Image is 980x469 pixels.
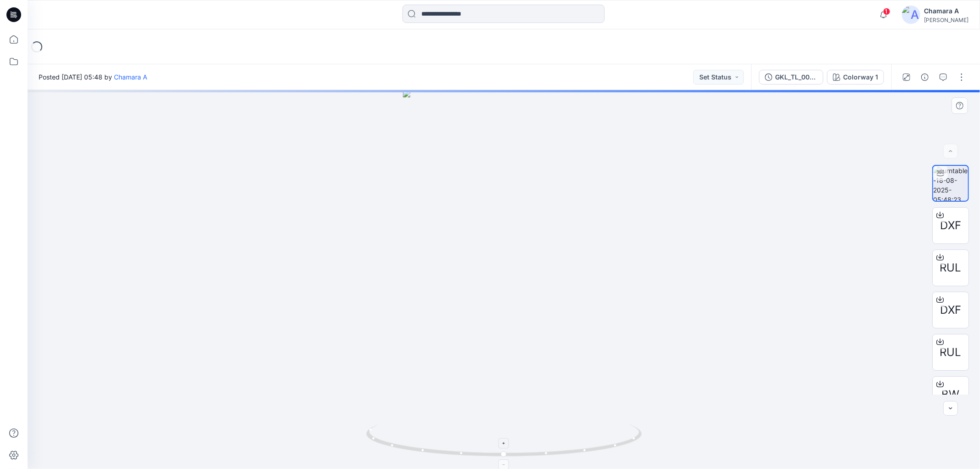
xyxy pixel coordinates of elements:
[924,17,969,23] div: [PERSON_NAME]
[883,8,890,15] span: 1
[114,73,147,81] a: Chamara A
[775,72,817,82] div: GKL_TL_0063_WP+GKL_BL_0001_WP_DEV_REV1
[933,166,968,201] img: turntable-18-08-2025-05:48:23
[918,70,932,85] button: Details
[940,217,961,234] span: DXF
[843,72,878,82] div: Colorway 1
[39,72,147,82] span: Posted [DATE] 05:48 by
[902,6,920,24] img: avatar
[940,260,962,276] span: RUL
[942,386,960,403] span: BW
[827,70,884,85] button: Colorway 1
[940,302,961,318] span: DXF
[759,70,823,85] button: GKL_TL_0063_WP+GKL_BL_0001_WP_DEV_REV1
[924,6,969,17] div: Chamara A
[940,344,962,361] span: RUL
